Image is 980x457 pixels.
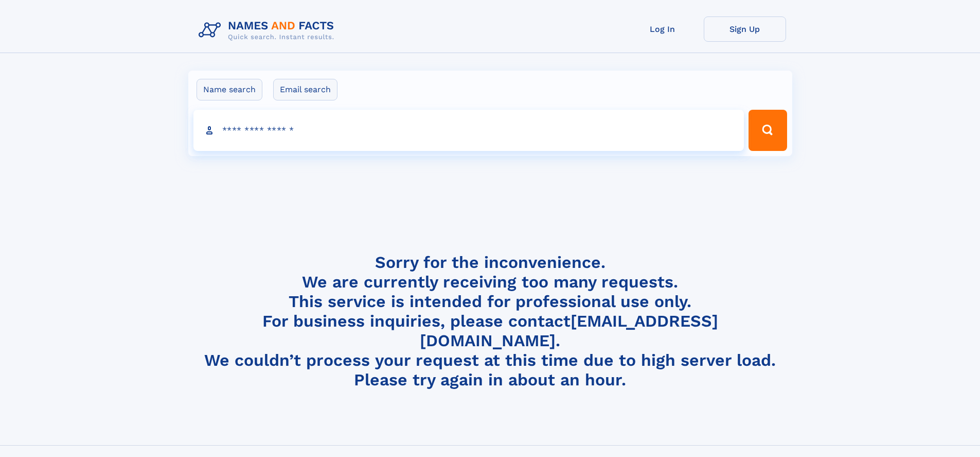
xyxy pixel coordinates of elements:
[621,16,704,42] a: Log In
[193,110,744,151] input: search input
[194,16,343,44] img: Logo Names and Facts
[420,311,718,350] a: [EMAIL_ADDRESS][DOMAIN_NAME]
[273,79,337,100] label: Email search
[749,110,787,151] button: Search Button
[704,16,786,42] a: Sign Up
[197,79,262,100] label: Name search
[194,252,786,390] h4: Sorry for the inconvenience. We are currently receiving too many requests. This service is intend...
